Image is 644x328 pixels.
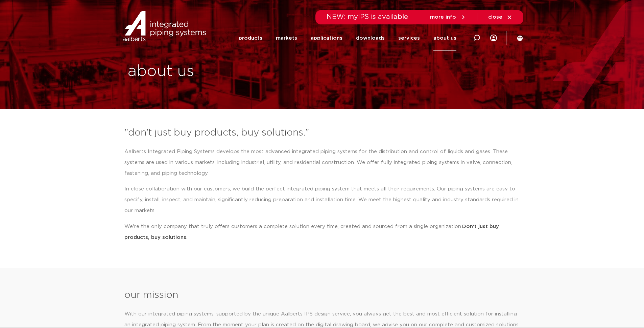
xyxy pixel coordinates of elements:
a: markets [276,25,297,51]
font: about us [128,63,194,79]
font: more info [430,15,456,20]
font: products [239,36,262,41]
a: close [488,14,512,20]
font: In close collaboration with our customers, we build the perfect integrated piping system that mee... [124,186,519,213]
font: services [398,36,420,41]
a: products [239,25,262,51]
font: Aalberts Integrated Piping Systems develops the most advanced integrated piping systems for the d... [124,149,512,176]
font: close [488,15,502,20]
font: markets [276,36,297,41]
font: With our integrated piping systems, supported by the unique Aalberts IPS design service, you alwa... [124,311,520,327]
font: Don't just buy products, buy solutions. [124,224,499,240]
nav: Menu [239,25,456,51]
a: applications [311,25,342,51]
font: downloads [356,36,385,41]
div: my IPS [490,24,497,52]
font: "don't just buy products, buy solutions." [124,128,309,138]
font: We're the only company that truly offers customers a complete solution every time, created and so... [124,224,462,229]
font: about us [433,36,456,41]
a: more info [430,14,466,20]
font: NEW: myIPS is available [327,14,408,20]
font: applications [311,36,342,41]
font: our mission [124,290,178,300]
